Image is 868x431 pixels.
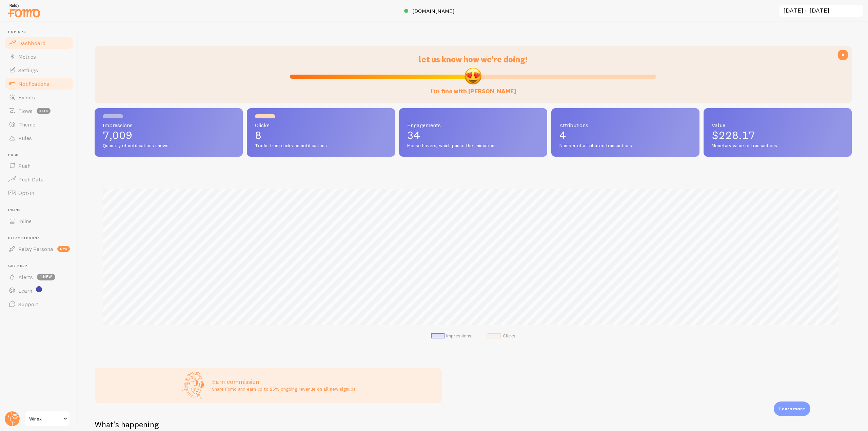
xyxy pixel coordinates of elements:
span: Get Help [8,264,74,268]
span: Traffic from clicks on notifications [255,143,387,149]
p: 8 [255,130,387,141]
h2: What's happening [95,419,159,430]
span: Push [18,162,31,169]
span: Value [712,122,844,128]
p: 34 [407,130,539,141]
span: Events [18,94,35,101]
span: Settings [18,67,38,74]
span: Mouse hovers, which pause the animation [407,143,539,149]
span: Engagements [407,122,539,128]
span: Relay Persona [8,236,74,240]
img: fomo-relay-logo-orange.svg [7,2,41,19]
span: Alerts [18,274,33,280]
a: Rules [4,131,74,145]
span: Inline [18,218,32,224]
span: Pop-ups [8,30,74,34]
span: let us know how we're doing! [419,54,528,64]
a: Alerts 1 new [4,270,74,284]
span: 1 new [37,274,55,280]
a: Support [4,297,74,311]
span: Inline [8,208,74,212]
label: i'm fine with [PERSON_NAME] [431,81,516,95]
li: Clicks [488,333,515,339]
a: Relay Persona new [4,242,74,256]
span: Learn [18,287,32,294]
a: Opt-In [4,186,74,200]
span: Opt-In [18,190,34,196]
span: Flows [18,107,33,114]
div: Learn more [774,401,810,416]
span: Impressions [103,122,235,128]
span: Relay Persona [18,246,53,252]
a: Settings [4,63,74,77]
a: Push Data [4,173,74,186]
a: Theme [4,118,74,131]
a: Dashboard [4,36,74,50]
a: Metrics [4,50,74,63]
span: Notifications [18,80,49,87]
span: new [57,246,70,252]
img: emoji.png [464,67,482,85]
span: Dashboard [18,40,45,46]
a: Flows beta [4,104,74,118]
span: Push [8,153,74,157]
svg: <p>Watch New Feature Tutorials!</p> [36,286,42,292]
a: Winex [24,411,70,427]
span: Theme [18,121,35,128]
h3: Earn commission [212,378,356,386]
span: Monetary value of transactions [712,143,844,149]
a: Notifications [4,77,74,91]
span: Rules [18,135,32,141]
li: Impressions [431,333,471,339]
span: $228.17 [712,129,755,142]
span: Metrics [18,53,36,60]
a: Push [4,159,74,173]
p: Share Fomo and earn up to 25% ongoing revenue on all new signups [212,386,356,392]
span: beta [37,108,51,114]
p: 7,009 [103,130,235,141]
a: Learn [4,284,74,297]
a: Events [4,91,74,104]
span: Support [18,301,38,308]
span: Clicks [255,122,387,128]
span: Push Data [18,176,44,183]
p: Learn more [779,406,805,412]
a: Inline [4,214,74,228]
span: Attributions [559,122,691,128]
span: Number of attributed transactions [559,143,691,149]
span: Quantity of notifications shown [103,143,235,149]
p: 4 [559,130,691,141]
span: Winex [29,415,61,423]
